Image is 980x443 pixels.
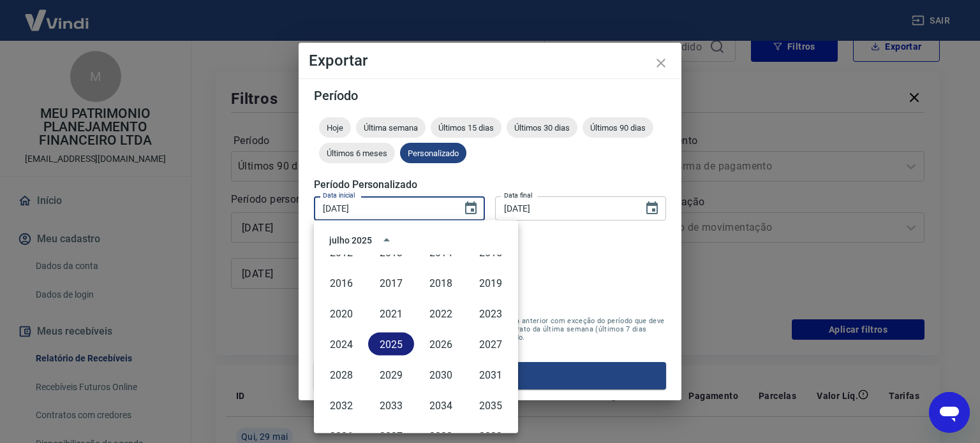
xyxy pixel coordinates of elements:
[356,117,426,138] div: Última semana
[929,392,970,433] iframe: Botão para abrir a janela de mensagens
[646,48,676,78] button: close
[323,191,355,200] label: Data inicial
[318,333,364,356] button: 2024
[418,333,464,356] button: 2026
[376,229,397,251] button: year view is open, switch to calendar view
[318,363,364,386] button: 2028
[318,241,364,264] button: 2012
[368,333,414,356] button: 2025
[318,394,364,417] button: 2032
[504,191,533,200] label: Data final
[418,241,464,264] button: 2014
[468,241,514,264] button: 2015
[583,117,653,138] div: Últimos 90 dias
[314,89,666,102] h5: Período
[495,196,634,220] input: DD/MM/YYYY
[418,302,464,325] button: 2022
[368,272,414,294] button: 2017
[431,117,501,138] div: Últimos 15 dias
[639,196,665,221] button: Choose date, selected date is 31 de jul de 2025
[319,117,351,138] div: Hoje
[368,241,414,264] button: 2013
[583,123,653,133] span: Últimos 90 dias
[400,149,466,158] span: Personalizado
[318,302,364,325] button: 2020
[368,363,414,386] button: 2029
[418,363,464,386] button: 2030
[356,123,426,133] span: Última semana
[468,302,514,325] button: 2023
[468,272,514,294] button: 2019
[431,123,501,133] span: Últimos 15 dias
[468,394,514,417] button: 2035
[368,394,414,417] button: 2033
[400,143,466,163] div: Personalizado
[468,363,514,386] button: 2031
[314,196,453,220] input: DD/MM/YYYY
[368,302,414,325] button: 2021
[319,143,395,163] div: Últimos 6 meses
[418,394,464,417] button: 2034
[458,196,484,221] button: Choose date, selected date is 1 de jul de 2025
[319,149,395,158] span: Últimos 6 meses
[309,53,671,68] h4: Exportar
[418,272,464,294] button: 2018
[329,233,372,247] div: julho 2025
[318,272,364,294] button: 2016
[507,117,577,138] div: Últimos 30 dias
[319,123,351,133] span: Hoje
[468,333,514,356] button: 2027
[507,123,577,133] span: Últimos 30 dias
[314,178,666,191] h5: Período Personalizado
